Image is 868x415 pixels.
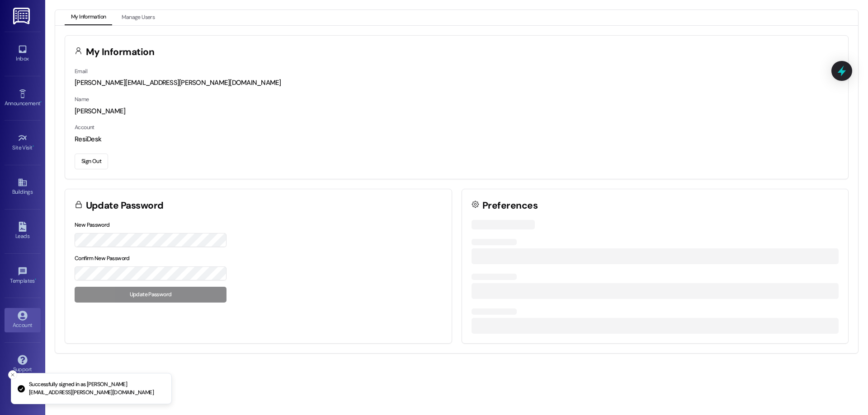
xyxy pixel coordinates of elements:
[86,47,155,57] h3: My Information
[5,131,41,155] a: Site Visit •
[75,78,839,88] div: [PERSON_NAME][EMAIL_ADDRESS][PERSON_NAME][DOMAIN_NAME]
[65,10,112,25] button: My Information
[5,308,41,332] a: Account
[5,175,41,199] a: Buildings
[13,8,32,24] img: ResiDesk Logo
[5,42,41,66] a: Inbox
[8,370,17,379] button: Close toast
[33,143,34,149] span: •
[5,264,41,288] a: Templates •
[75,124,94,131] label: Account
[75,135,839,144] div: ResiDesk
[40,99,42,105] span: •
[86,201,164,210] h3: Update Password
[482,201,538,210] h3: Preferences
[5,219,41,243] a: Leads
[29,381,164,396] p: Successfully signed in as [PERSON_NAME][EMAIL_ADDRESS][PERSON_NAME][DOMAIN_NAME]
[75,154,108,169] button: Sign Out
[75,68,87,75] label: Email
[75,107,839,116] div: [PERSON_NAME]
[75,255,130,262] label: Confirm New Password
[75,221,110,228] label: New Password
[75,96,89,103] label: Name
[5,352,41,377] a: Support
[115,10,161,25] button: Manage Users
[35,276,36,283] span: •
